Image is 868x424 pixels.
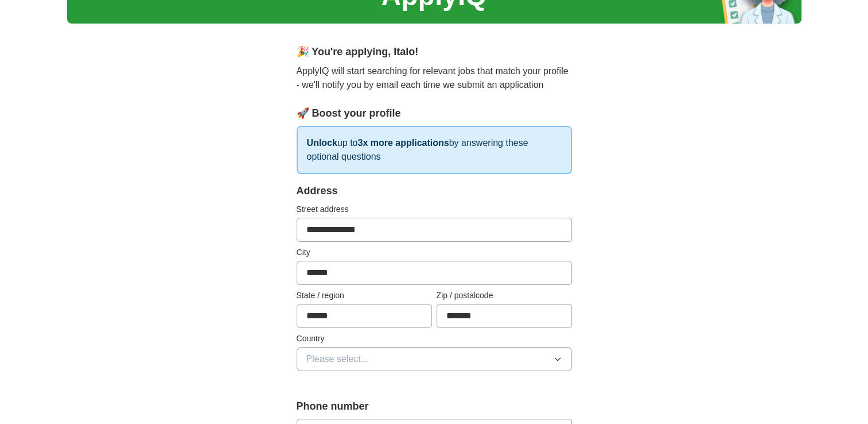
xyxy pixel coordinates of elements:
[307,138,337,148] strong: Unlock
[297,183,572,199] div: Address
[297,126,572,174] p: up to by answering these optional questions
[297,203,572,215] label: Street address
[357,138,449,148] strong: 3x more applications
[297,246,572,259] label: City
[297,347,572,371] button: Please select...
[437,290,572,302] label: Zip / postalcode
[297,333,572,345] label: Country
[297,290,432,302] label: State / region
[297,399,572,414] label: Phone number
[297,64,572,92] p: ApplyIQ will start searching for relevant jobs that match your profile - we'll notify you by emai...
[297,106,572,121] div: 🚀 Boost your profile
[297,44,572,60] div: 🎉 You're applying , Italo !
[306,352,369,366] span: Please select...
